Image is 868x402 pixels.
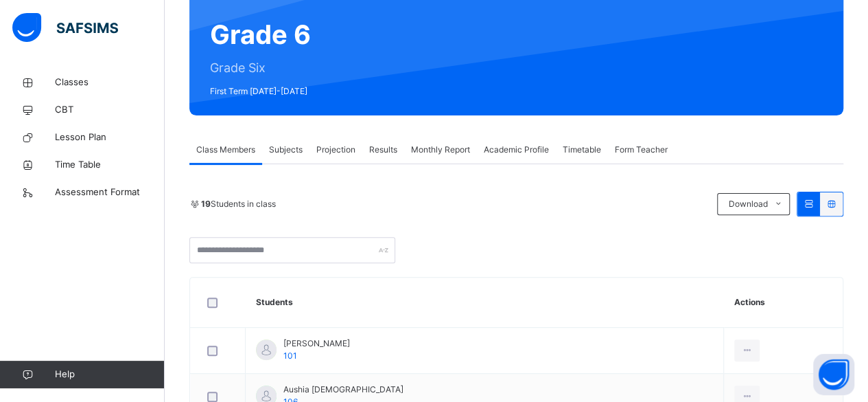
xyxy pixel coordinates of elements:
[55,158,165,172] span: Time Table
[196,144,255,156] span: Class Members
[615,144,668,156] span: Form Teacher
[55,186,165,199] span: Assessment Format
[283,383,403,396] span: Aushia [DEMOGRAPHIC_DATA]
[283,337,350,350] span: [PERSON_NAME]
[201,198,276,210] span: Students in class
[728,198,767,210] span: Download
[563,144,601,156] span: Timetable
[813,354,854,395] button: Open asap
[246,278,724,328] th: Students
[55,131,165,144] span: Lesson Plan
[55,368,164,381] span: Help
[484,144,549,156] span: Academic Profile
[411,144,470,156] span: Monthly Report
[55,103,165,117] span: CBT
[316,144,355,156] span: Projection
[269,144,303,156] span: Subjects
[283,350,297,361] span: 101
[12,13,118,42] img: safsims
[201,199,211,209] b: 19
[55,76,165,89] span: Classes
[724,278,843,328] th: Actions
[369,144,397,156] span: Results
